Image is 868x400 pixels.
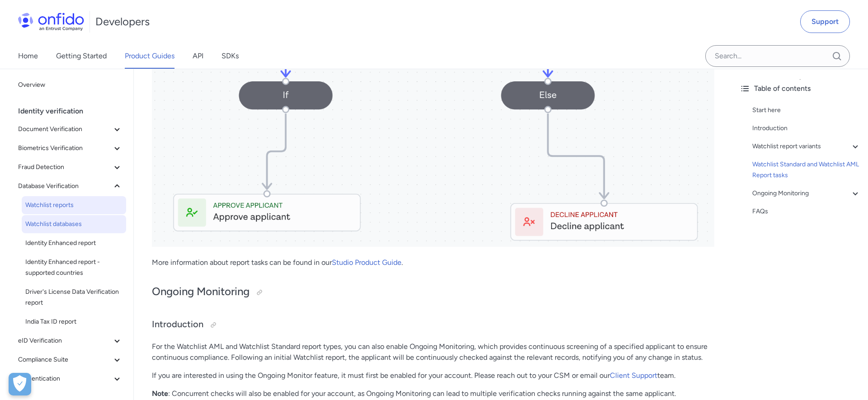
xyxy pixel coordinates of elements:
p: More information about report tasks can be found in our . [152,257,714,268]
h2: Ongoing Monitoring [152,284,714,300]
a: SDKs [222,43,239,69]
span: India Tax ID report [25,316,123,327]
div: Cookie Preferences [9,373,31,395]
button: Biometrics Verification [14,139,126,157]
a: Introduction [752,123,861,134]
strong: Note [152,389,168,398]
p: If you are interested in using the Ongoing Monitor feature, it must first be enabled for your acc... [152,370,714,381]
a: India Tax ID report [22,313,126,331]
span: Overview [18,80,123,90]
button: Open Preferences [9,373,31,395]
a: Overview [14,76,126,94]
a: Watchlist Standard and Watchlist AML Report tasks [752,159,861,181]
a: Getting Started [56,43,107,69]
span: eID Verification [18,335,112,346]
span: Watchlist databases [25,219,123,230]
input: Onfido search input field [705,45,850,67]
span: Database Verification [18,181,112,192]
a: Studio Product Guide [332,258,401,267]
div: Identity verification [18,102,130,120]
a: FAQs [752,206,861,217]
a: Client Support [610,371,657,380]
span: Authentication [18,373,112,384]
p: : Concurrent checks will also be enabled for your account, as Ongoing Monitoring can lead to mult... [152,388,714,399]
a: Watchlist databases [22,215,126,233]
h3: Introduction [152,318,714,332]
span: Driver's License Data Verification report [25,287,123,308]
button: Compliance Suite [14,351,126,369]
a: Driver's License Data Verification report [22,283,126,312]
a: Watchlist reports [22,196,126,214]
button: Authentication [14,370,126,388]
img: Onfido Logo [18,13,84,31]
span: Document Verification [18,124,112,135]
a: Home [18,43,38,69]
span: Identity Enhanced report - supported countries [25,257,123,278]
span: Fraud Detection [18,162,112,173]
a: Product Guides [125,43,175,69]
a: Identity Enhanced report [22,234,126,252]
button: Database Verification [14,177,126,195]
a: Start here [752,105,861,116]
h1: Developers [95,14,150,29]
a: API [193,43,203,69]
span: Identity Enhanced report [25,238,123,249]
span: Biometrics Verification [18,143,112,154]
span: Watchlist reports [25,200,123,211]
div: Table of contents [740,83,861,94]
span: Compliance Suite [18,354,112,365]
a: Identity Enhanced report - supported countries [22,253,126,282]
button: Document Verification [14,120,126,138]
a: Watchlist report variants [752,141,861,152]
a: Ongoing Monitoring [752,188,861,199]
button: Fraud Detection [14,158,126,176]
p: For the Watchlist AML and Watchlist Standard report types, you can also enable Ongoing Monitoring... [152,341,714,363]
a: Support [800,10,850,33]
button: eID Verification [14,332,126,350]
